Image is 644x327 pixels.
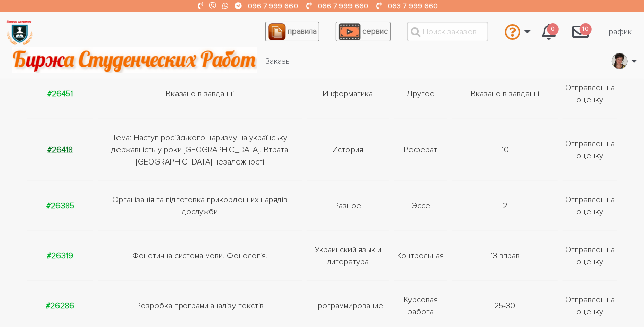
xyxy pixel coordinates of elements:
[47,89,73,99] a: #26451
[47,251,73,261] a: #26319
[560,69,617,119] td: Отправлен на оценку
[336,22,391,41] a: сервис
[96,69,304,119] td: Вказано в завданні
[96,119,304,181] td: Тема: Наступ російського царизму на українську державність у роки [GEOGRAPHIC_DATA]. Втрата [GEOG...
[288,26,317,36] span: правила
[268,23,285,40] img: agreement_icon-feca34a61ba7f3d1581b08bc946b2ec1ccb426f67415f344566775c155b7f62c.png
[612,53,627,69] img: Screenshot_2019-09-18-17-59-54-353_com.google.android.apps.photos.png
[304,181,392,231] td: Разное
[318,2,369,10] a: 066 7 999 660
[304,69,392,119] td: Информатика
[560,119,617,181] td: Отправлен на оценку
[304,231,392,281] td: Украинский язык и литература
[450,69,561,119] td: Вказано в завданні
[392,231,449,281] td: Контрольная
[388,2,438,10] a: 063 7 999 660
[450,119,561,181] td: 10
[96,231,304,281] td: Фонетична система мови. Фонологія.
[407,22,488,41] input: Поиск заказов
[534,18,564,45] a: 0
[560,181,617,231] td: Отправлен на оценку
[46,201,74,211] a: #26385
[363,26,388,36] span: сервис
[304,119,392,181] td: История
[257,51,299,71] a: Заказы
[450,231,561,281] td: 13 вправ
[46,301,74,311] a: #26286
[450,181,561,231] td: 2
[392,181,449,231] td: Эссе
[560,231,617,281] td: Отправлен на оценку
[392,119,449,181] td: Реферат
[265,22,319,41] a: правила
[547,23,559,36] span: 0
[12,47,257,73] img: motto-2ce64da2796df845c65ce8f9480b9c9d679903764b3ca6da4b6de107518df0fe.gif
[96,181,304,231] td: Організація та підготовка прикордонних нарядів дослужби
[564,18,597,45] a: 10
[47,145,73,155] a: #26418
[339,23,360,40] img: play_icon-49f7f135c9dc9a03216cfdbccbe1e3994649169d890fb554cedf0eac35a01ba8.png
[580,23,592,36] span: 10
[6,19,33,46] img: logo-135dea9cf721667cc4ddb0c1795e3ba8b7f362e3d0c04e2cc90b931989920324.png
[597,22,640,41] a: График
[392,69,449,119] td: Другое
[248,2,299,10] a: 096 7 999 660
